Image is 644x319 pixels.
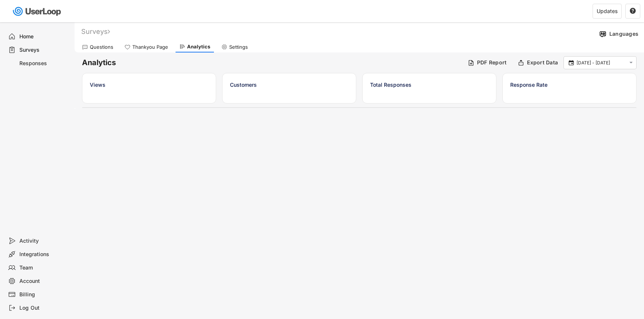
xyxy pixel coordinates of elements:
button:  [568,60,575,66]
div: PDF Report [477,59,507,66]
div: Updates [597,9,618,14]
div: Surveys [81,27,110,36]
div: Billing [19,291,69,298]
div: Activity [19,237,69,245]
div: Questions [90,44,113,50]
img: userloop-logo-01.svg [11,4,64,19]
div: Surveys [19,47,69,54]
button:  [628,60,634,66]
h6: Analytics [82,58,462,68]
div: Log Out [19,304,69,312]
div: Total Responses [370,81,489,89]
div: Languages [609,31,638,37]
div: Thankyou Page [132,44,168,50]
div: Integrations [19,251,69,258]
div: Response Rate [510,81,629,89]
div: Analytics [187,44,210,50]
button:  [629,8,636,15]
div: Home [19,33,69,40]
img: Language%20Icon.svg [599,30,607,38]
text:  [629,60,633,66]
text:  [630,7,636,14]
div: Team [19,264,69,271]
div: Customers [230,81,348,89]
input: Select Date Range [577,59,626,67]
div: Export Data [527,59,558,66]
div: Settings [229,44,248,50]
div: Responses [19,60,69,67]
text:  [569,59,574,66]
div: Views [90,81,208,89]
div: Account [19,278,69,285]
